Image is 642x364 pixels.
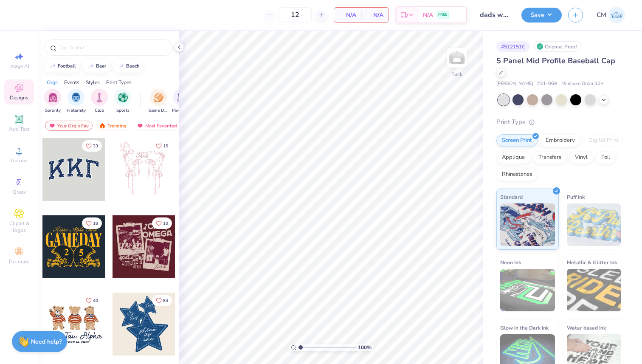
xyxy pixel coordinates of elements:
span: Sports [116,107,130,114]
div: Applique [496,151,530,164]
div: Orgs [47,79,58,86]
span: Puff Ink [567,192,585,201]
div: Your Org's Fav [45,121,93,131]
img: trending.gif [99,123,106,129]
img: Neon Ink [500,269,555,311]
span: N/A [423,11,433,20]
div: Print Types [106,79,132,86]
span: 10 [163,221,168,226]
input: Try "Alpha" [59,43,167,52]
strong: Need help? [31,338,62,346]
div: Print Type [496,117,625,127]
button: filter button [44,89,61,114]
div: Styles [86,79,100,86]
div: Most Favorited [133,121,181,131]
span: Upload [11,157,28,164]
button: beach [113,60,144,73]
span: Decorate [9,258,29,265]
span: Game Day [149,107,168,114]
span: CM [597,10,606,20]
button: bear [83,60,110,73]
span: 5 Panel Mid Profile Baseball Cap [496,56,615,66]
span: # 31-069 [537,80,557,87]
button: Like [82,140,102,152]
span: 84 [163,299,168,303]
button: filter button [67,89,86,114]
button: filter button [91,89,108,114]
img: trend_line.gif [87,64,94,69]
span: 33 [93,144,98,148]
div: Original Proof [534,41,582,52]
img: Sports Image [118,93,128,102]
button: Like [152,217,172,229]
img: trend_line.gif [49,64,56,69]
div: # 512151C [496,41,530,52]
div: filter for Fraternity [67,89,86,114]
span: Glow in the Dark Ink [500,323,549,332]
button: football [45,60,80,73]
span: Club [95,107,104,114]
div: Back [451,71,462,78]
button: Like [82,295,102,306]
img: Game Day Image [154,93,163,102]
img: Sorority Image [48,93,58,102]
span: Standard [500,192,523,201]
div: beach [126,64,140,68]
img: Metallic & Glitter Ink [567,269,622,311]
div: Vinyl [569,151,593,164]
img: most_fav.gif [137,123,144,129]
button: filter button [114,89,131,114]
button: Save [521,8,562,23]
span: Water based Ink [567,323,606,332]
div: football [58,64,76,68]
span: Minimum Order: 12 + [561,80,604,87]
span: 100 % [358,344,372,351]
span: Neon Ink [500,258,521,267]
span: Clipart & logos [4,220,34,234]
button: filter button [149,89,168,114]
span: Greek [13,189,26,195]
div: Trending [95,121,130,131]
img: Courtney Mclachlan [608,7,625,23]
img: Fraternity Image [71,93,81,102]
div: filter for Sorority [44,89,61,114]
span: N/A [366,11,383,20]
span: Add Text [9,126,29,133]
span: 18 [93,221,98,226]
img: Parent's Weekend Image [177,93,187,102]
input: Untitled Design [473,6,515,23]
span: Sorority [45,107,61,114]
img: trend_line.gif [118,64,124,69]
div: filter for Parent's Weekend [172,89,191,114]
div: filter for Club [91,89,108,114]
button: Like [152,295,172,306]
span: Designs [10,94,28,101]
div: Transfers [533,151,567,164]
input: – – [279,7,312,23]
span: Parent's Weekend [172,107,191,114]
button: filter button [172,89,191,114]
div: filter for Game Day [149,89,168,114]
div: Events [64,79,79,86]
div: Digital Print [583,134,624,147]
div: bear [96,64,106,68]
div: Screen Print [496,134,538,147]
div: Foil [596,151,616,164]
span: FREE [438,12,447,18]
img: most_fav.gif [49,123,56,129]
button: Like [82,217,102,229]
span: [PERSON_NAME] [496,80,533,87]
span: Image AI [9,63,29,70]
span: 40 [93,299,98,303]
img: Puff Ink [567,203,622,246]
button: Like [152,140,172,152]
span: 15 [163,144,168,148]
span: Metallic & Glitter Ink [567,258,617,267]
a: CM [597,7,625,23]
div: Rhinestones [496,168,538,181]
img: Back [448,49,465,66]
div: filter for Sports [114,89,131,114]
span: N/A [339,11,356,20]
div: Embroidery [540,134,580,147]
img: Standard [500,203,555,246]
